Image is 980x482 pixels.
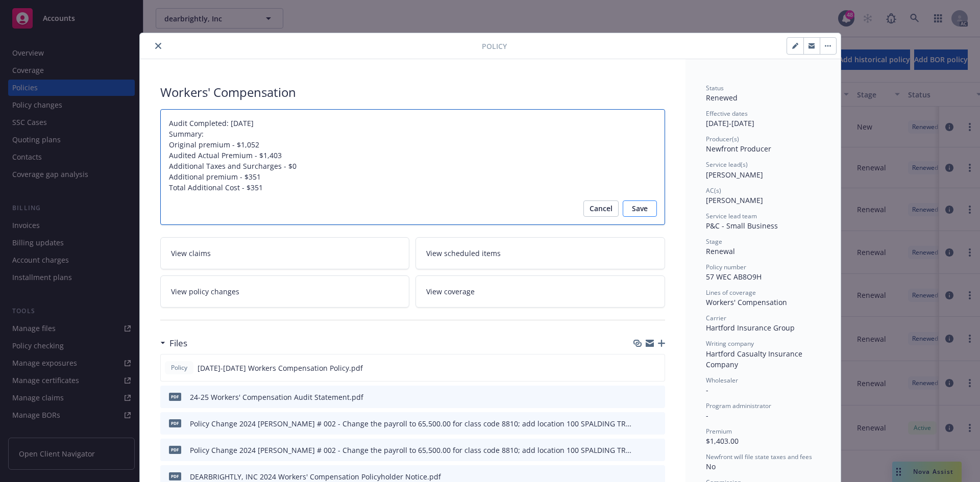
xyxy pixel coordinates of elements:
[190,392,363,402] div: 24-25 Workers' Compensation Audit Statement.pdf
[152,40,164,52] button: close
[635,471,644,482] button: download file
[190,418,631,429] div: Policy Change 2024 [PERSON_NAME] # 002 - Change the payroll to 65,500.00 for class code 8810; add...
[706,462,716,471] span: No
[171,248,211,259] span: View claims
[706,246,735,256] span: Renewal
[706,401,771,410] span: Program administrator
[190,445,631,455] div: Policy Change 2024 [PERSON_NAME] # 002 - Change the payroll to 65,500.00 for class code 8810; add...
[632,200,648,217] span: Save
[171,286,239,297] span: View policy changes
[426,248,501,259] span: View scheduled items
[169,446,181,453] span: pdf
[706,427,732,436] span: Premium
[169,393,181,400] span: pdf
[706,109,748,118] span: Effective dates
[706,263,746,271] span: Policy number
[169,419,181,427] span: pdf
[635,363,643,373] button: download file
[706,339,754,348] span: Writing company
[706,170,763,180] span: [PERSON_NAME]
[706,436,739,446] span: $1,403.00
[415,275,665,308] a: View coverage
[415,237,665,269] a: View scheduled items
[160,275,410,308] a: View policy changes
[635,418,644,429] button: download file
[706,195,763,205] span: [PERSON_NAME]
[706,452,812,461] span: Newfront will file state taxes and fees
[482,41,507,52] span: Policy
[652,445,661,455] button: preview file
[169,363,189,372] span: Policy
[706,288,756,297] span: Lines of coverage
[706,272,762,282] span: 57 WEC AB8O9H
[706,84,724,92] span: Status
[706,144,771,154] span: Newfront Producer
[652,392,661,402] button: preview file
[706,385,708,395] span: -
[190,471,441,482] div: DEARBRIGHTLY, INC 2024 Workers' Compensation Policyholder Notice.pdf
[169,337,187,350] h3: Files
[635,392,644,402] button: download file
[706,323,795,333] span: Hartford Insurance Group
[652,471,661,482] button: preview file
[706,411,708,420] span: -
[169,472,181,480] span: pdf
[635,445,644,455] button: download file
[706,109,820,129] div: [DATE] - [DATE]
[706,212,757,220] span: Service lead team
[590,200,612,217] span: Cancel
[651,363,660,373] button: preview file
[706,93,738,103] span: Renewed
[160,237,410,269] a: View claims
[160,84,665,101] div: Workers' Compensation
[583,200,619,217] button: Cancel
[706,349,804,369] span: Hartford Casualty Insurance Company
[160,337,187,350] div: Files
[706,237,722,246] span: Stage
[706,297,820,308] div: Workers' Compensation
[706,135,739,143] span: Producer(s)
[706,376,738,385] span: Wholesaler
[706,186,721,195] span: AC(s)
[706,160,748,169] span: Service lead(s)
[623,200,657,217] button: Save
[198,363,363,373] span: [DATE]-[DATE] Workers Compensation Policy.pdf
[652,418,661,429] button: preview file
[706,221,778,231] span: P&C - Small Business
[706,314,726,322] span: Carrier
[426,286,475,297] span: View coverage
